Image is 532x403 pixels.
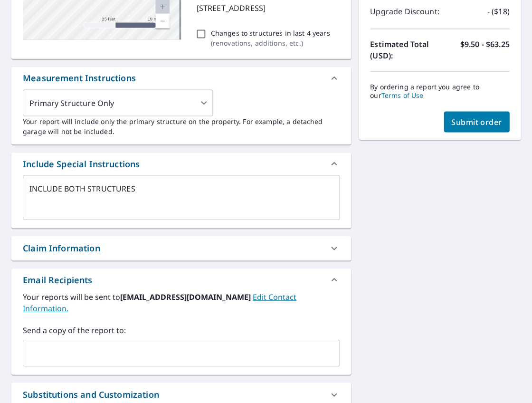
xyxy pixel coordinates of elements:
label: Your reports will be sent to [23,291,340,314]
p: By ordering a report you agree to our [370,83,509,100]
p: Changes to structures in last 4 years [210,28,330,38]
label: Send a copy of the report to: [23,324,340,336]
div: Claim Information [11,236,351,260]
p: Upgrade Discount: [370,6,440,17]
b: [EMAIL_ADDRESS][DOMAIN_NAME] [120,291,253,302]
button: Submit order [444,111,510,132]
div: Substitutions and Customization [23,388,159,401]
a: Current Level 20, Zoom Out [155,14,170,28]
span: Submit order [451,116,502,127]
div: Primary Structure Only [23,89,213,116]
p: [STREET_ADDRESS] [196,2,335,14]
p: Estimated Total (USD): [370,38,440,61]
div: Measurement Instructions [23,72,136,85]
div: Include Special Instructions [23,157,140,170]
div: Include Special Instructions [11,152,351,175]
div: Email Recipients [11,268,351,291]
a: EditContactInfo [23,291,296,313]
p: ( renovations, additions, etc. ) [210,38,330,48]
a: Terms of Use [381,91,423,100]
p: - ($18) [487,6,509,17]
div: Email Recipients [23,273,92,286]
div: Claim Information [23,241,100,254]
p: $9.50 - $63.25 [460,38,509,61]
div: Measurement Instructions [11,67,351,89]
p: Your report will include only the primary structure on the property. For example, a detached gara... [23,116,340,136]
textarea: INCLUDE BOTH STRUCTURES [29,184,333,211]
